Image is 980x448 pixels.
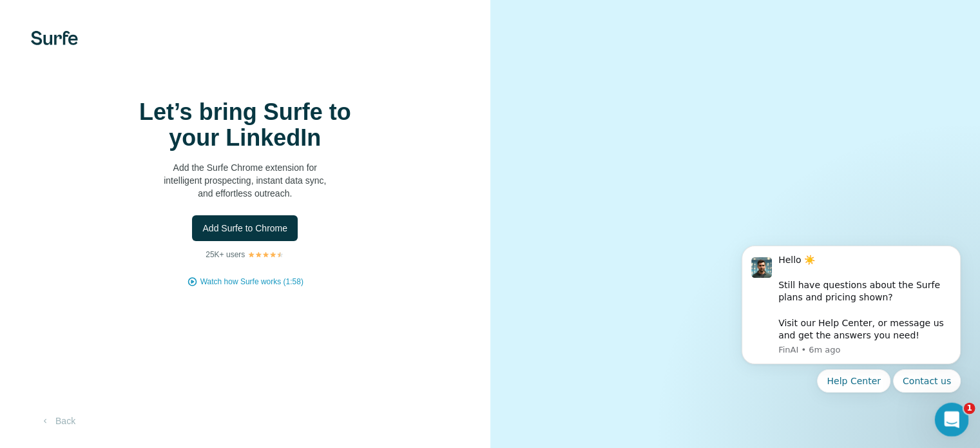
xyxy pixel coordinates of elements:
[722,203,980,413] iframe: Intercom notifications message
[935,403,969,437] iframe: Intercom live chat
[247,251,284,258] img: Rating Stars
[206,249,245,260] p: 25K+ users
[31,31,78,45] img: Surfe's logo
[192,215,298,241] button: Add Surfe to Chrome
[31,409,84,433] button: Back
[202,222,287,235] span: Add Surfe to Chrome
[964,403,975,414] span: 1
[200,276,303,287] button: Watch how Surfe works (1:58)
[116,161,374,200] p: Add the Surfe Chrome extension for intelligent prospecting, instant data sync, and effortless out...
[116,99,374,151] h1: Let’s bring Surfe to your LinkedIn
